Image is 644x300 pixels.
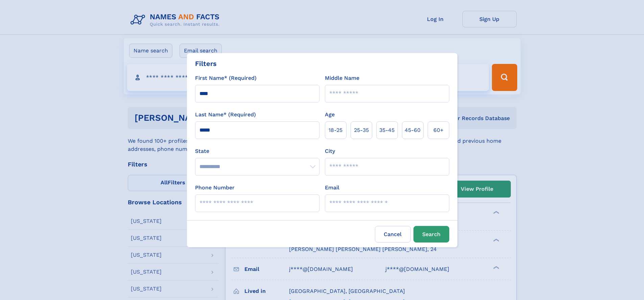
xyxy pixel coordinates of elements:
label: Phone Number [195,184,235,192]
label: Age [325,111,335,119]
span: 25‑35 [354,126,369,134]
span: 60+ [433,126,444,134]
label: City [325,147,335,155]
label: Last Name* (Required) [195,111,256,119]
span: 45‑60 [405,126,421,134]
label: State [195,147,319,155]
label: Middle Name [325,74,359,82]
label: Email [325,184,339,192]
label: First Name* (Required) [195,74,257,82]
span: 18‑25 [329,126,342,134]
label: Cancel [375,226,411,243]
div: Filters [195,59,217,69]
button: Search [413,226,449,243]
span: 35‑45 [379,126,395,134]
